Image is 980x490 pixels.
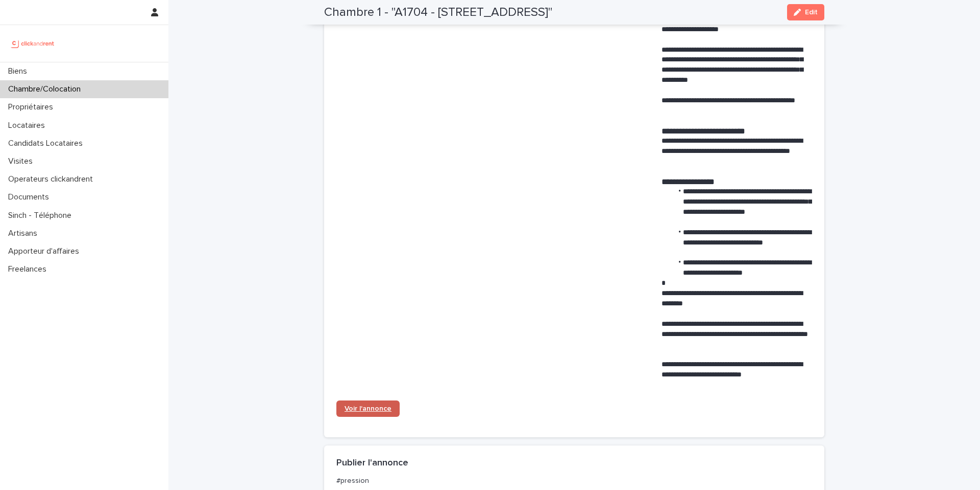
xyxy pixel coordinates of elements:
img: UCB0brd3T0yccxBKYDjQ [8,33,58,54]
h2: Chambre 1 - "A1704 - [STREET_ADDRESS]" [324,5,552,20]
p: #pression [336,476,808,485]
button: Edit [787,4,824,20]
p: Candidats Locataires [4,139,91,148]
p: Sinch - Téléphone [4,211,80,220]
p: Locataires [4,121,53,130]
p: Freelances [4,264,55,274]
p: Visites [4,157,41,166]
span: Edit [805,9,818,16]
p: Apporteur d'affaires [4,247,87,256]
h2: Publier l'annonce [336,458,408,469]
p: Propriétaires [4,102,61,112]
a: Voir l'annonce [336,400,400,417]
p: Biens [4,66,35,76]
p: Chambre/Colocation [4,84,89,94]
p: Operateurs clickandrent [4,174,101,184]
p: Artisans [4,229,45,238]
span: Voir l'annonce [345,405,391,412]
p: Documents [4,192,57,202]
